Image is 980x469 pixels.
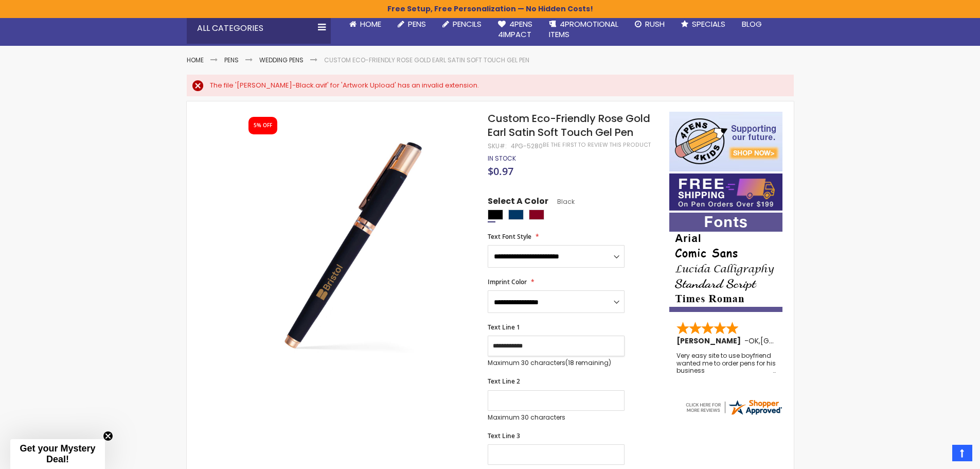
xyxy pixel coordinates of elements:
a: Be the first to review this product [543,141,651,149]
span: 4PROMOTIONAL ITEMS [549,19,618,40]
span: Custom Eco-Friendly Rose Gold Earl Satin Soft Touch Gel Pen [488,111,650,140]
span: Text Line 2 [488,377,520,386]
a: 4pens.com certificate URL [684,410,783,419]
span: [GEOGRAPHIC_DATA] [760,336,836,346]
li: Custom Eco-Friendly Rose Gold Earl Satin Soft Touch Gel Pen [324,56,529,64]
span: Specials [692,19,725,29]
span: OK [749,336,759,346]
p: Maximum 30 characters [488,413,625,422]
a: Blog [734,13,770,36]
div: Availability [488,154,516,163]
span: 4Pens 4impact [498,19,532,40]
span: Home [360,19,381,29]
img: 4pens.com widget logo [684,398,783,416]
img: font-personalization-examples [669,213,782,312]
span: $0.97 [488,164,513,178]
span: Get your Mystery Deal! [20,443,95,464]
a: 4Pens4impact [490,13,541,46]
span: Pencils [453,19,482,29]
img: 4pens 4 kids [669,112,782,171]
strong: SKU [488,142,507,150]
div: 4PG-5280 [511,142,543,150]
a: Rush [627,13,673,36]
div: Navy Blue [508,210,524,220]
div: Burgundy [529,210,544,220]
div: 5% OFF [254,122,272,129]
span: Black [548,197,575,206]
div: Black [488,210,503,220]
span: (18 remaining) [565,358,611,367]
a: Top [952,445,972,461]
img: Free shipping on orders over $199 [669,173,782,211]
a: Pens [389,13,434,36]
span: Text Font Style [488,232,531,241]
a: Wedding Pens [259,56,304,64]
div: The file '[PERSON_NAME]-Black.avif' for 'Artwork Upload' has an invalid extension. [210,81,783,90]
button: Close teaser [103,431,113,441]
img: 4pg-5280-custom-eco-friendly-rose-gold-earl-satin-soft-touch-gel-pen_black_1.jpg [239,126,474,361]
div: Very easy site to use boyfriend wanted me to order pens for his business [676,352,776,374]
a: Pens [224,56,239,64]
a: 4PROMOTIONALITEMS [541,13,627,46]
span: In stock [488,154,516,163]
span: - , [744,336,836,346]
a: Home [341,13,389,36]
span: Select A Color [488,196,548,210]
span: Imprint Color [488,277,527,286]
div: All Categories [187,13,331,44]
span: [PERSON_NAME] [676,336,744,346]
p: Maximum 30 characters [488,359,625,367]
span: Text Line 3 [488,431,520,440]
a: Specials [673,13,734,36]
a: Pencils [434,13,490,36]
span: Blog [742,19,762,29]
a: Home [187,56,204,64]
span: Rush [645,19,665,29]
span: Text Line 1 [488,323,520,332]
div: Get your Mystery Deal!Close teaser [10,439,105,469]
span: Pens [408,19,426,29]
